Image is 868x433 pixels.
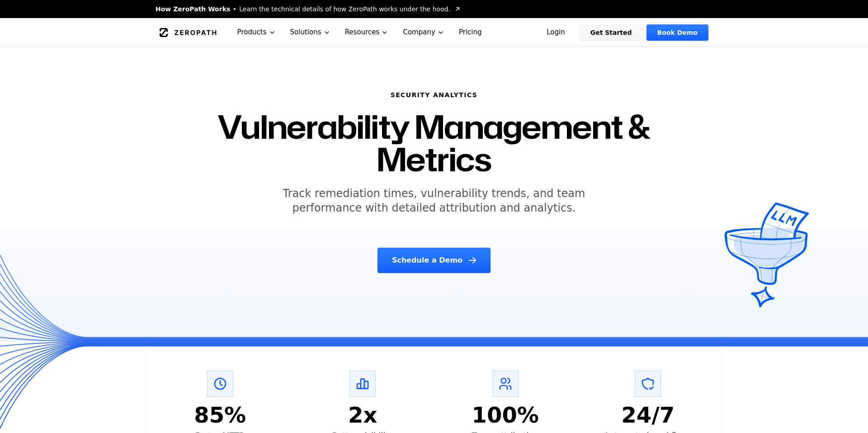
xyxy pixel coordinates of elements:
h5: Track remediation times, vulnerability trends, and team performance with detailed attribution and... [260,186,608,215]
h6: Security Analytics [213,90,655,99]
h1: Vulnerability Management & Metrics [213,110,655,175]
div: 85% [156,404,284,426]
button: Resources [338,18,396,47]
button: Products [230,18,283,47]
button: Company [396,18,452,47]
button: Solutions [283,18,338,47]
a: Pricing [452,18,489,47]
a: How ZeroPath WorksLearn the technical details of how ZeroPath works under the hood. [156,5,461,14]
div: 2x [299,404,427,426]
nav: Global [145,18,723,47]
a: Get Started [580,24,643,41]
a: Book Demo [646,24,708,41]
span: How ZeroPath Works [156,5,230,14]
a: Login [536,24,576,41]
div: 24/7 [584,404,712,426]
a: Schedule a Demo [377,248,491,273]
span: Learn the technical details of how ZeroPath works under the hood. [239,5,450,14]
div: 100% [441,404,570,426]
